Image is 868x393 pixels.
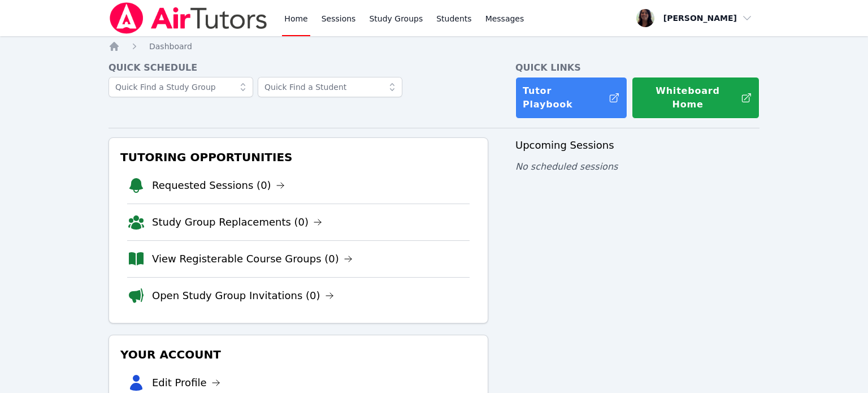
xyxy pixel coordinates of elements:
[485,13,524,24] span: Messages
[632,77,759,119] button: Whiteboard Home
[152,288,334,304] a: Open Study Group Invitations (0)
[152,214,322,230] a: Study Group Replacements (0)
[118,344,479,365] h3: Your Account
[149,42,192,51] span: Dashboard
[108,41,759,52] nav: Breadcrumb
[515,61,759,75] h4: Quick Links
[108,77,253,97] input: Quick Find a Study Group
[152,178,285,193] a: Requested Sessions (0)
[515,77,627,119] a: Tutor Playbook
[152,251,353,267] a: View Registerable Course Groups (0)
[108,61,488,75] h4: Quick Schedule
[108,2,268,34] img: Air Tutors
[152,375,220,391] a: Edit Profile
[515,137,759,153] h3: Upcoming Sessions
[118,147,479,167] h3: Tutoring Opportunities
[149,41,192,52] a: Dashboard
[258,77,402,97] input: Quick Find a Student
[515,161,618,172] span: No scheduled sessions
